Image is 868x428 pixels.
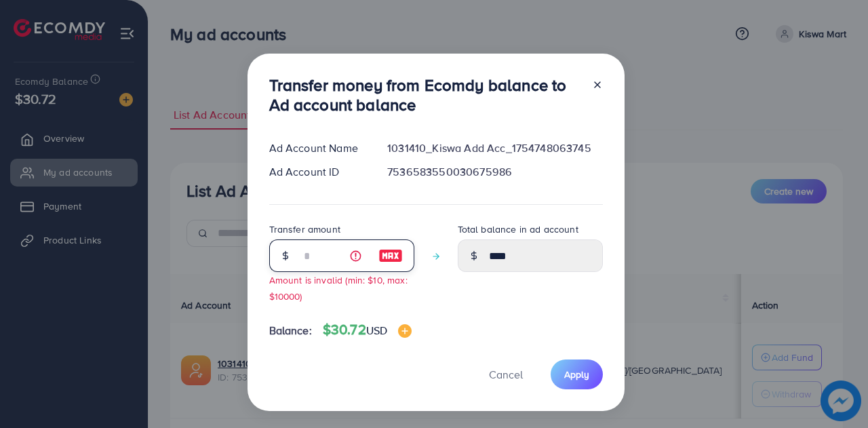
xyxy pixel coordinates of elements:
div: 7536583550030675986 [376,164,613,180]
label: Transfer amount [269,222,340,236]
span: USD [366,323,387,338]
div: Ad Account Name [258,140,377,156]
button: Apply [551,359,603,389]
span: Cancel [489,367,523,382]
label: Total balance in ad account [458,222,578,236]
div: 1031410_Kiswa Add Acc_1754748063745 [376,140,613,156]
small: Amount is invalid (min: $10, max: $10000) [269,273,408,302]
div: Ad Account ID [258,164,377,180]
img: image [378,248,403,264]
img: image [398,324,412,338]
span: Apply [564,368,589,381]
span: Balance: [269,323,312,338]
h3: Transfer money from Ecomdy balance to Ad account balance [269,75,581,115]
h4: $30.72 [323,322,412,338]
button: Cancel [472,359,540,389]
